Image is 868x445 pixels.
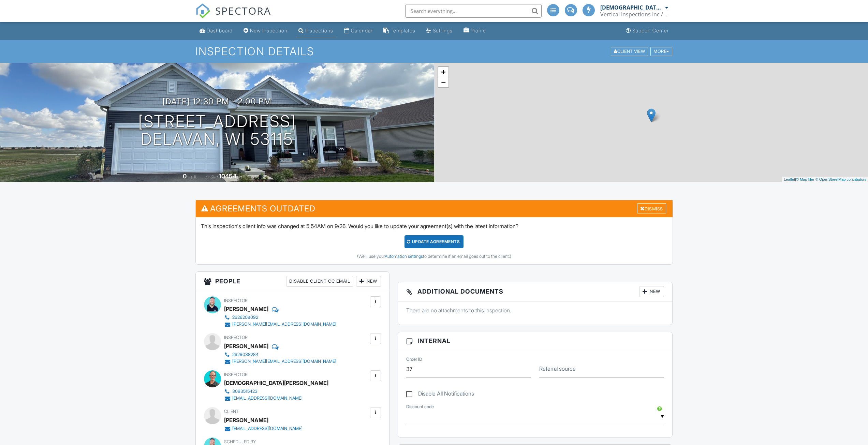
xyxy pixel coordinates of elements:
div: New [639,286,664,297]
a: Automation settings [385,254,423,259]
div: 0 [183,173,187,180]
a: Inspections [296,25,336,37]
a: © OpenStreetMap contributors [815,177,866,181]
a: SPECTORA [195,9,271,24]
div: [PERSON_NAME] [224,341,268,351]
span: Inspector [224,335,248,340]
div: New [356,276,381,287]
a: Settings [424,25,455,37]
div: Client View [611,47,648,56]
span: sq. ft. [188,174,197,179]
div: [PERSON_NAME] [224,304,268,314]
div: Profile [471,28,486,33]
div: 2629038284 [232,352,259,357]
a: Zoom in [438,67,448,77]
div: Templates [391,28,415,33]
div: (We'll use your to determine if an email goes out to the client.) [201,254,667,259]
div: [DEMOGRAPHIC_DATA][PERSON_NAME] [224,378,328,388]
a: © MapTiler [796,177,814,181]
div: 2626208092 [232,315,258,320]
h3: Internal [398,332,673,350]
div: 10454 [219,173,236,180]
span: Inspector [224,298,248,303]
div: [EMAIL_ADDRESS][DOMAIN_NAME] [232,426,303,431]
div: 3093515423 [232,389,258,394]
a: Client View [610,48,650,54]
h3: Additional Documents [398,282,673,301]
div: Vertical Inspections Inc / Vertical Mitigation [600,11,668,18]
a: 2629038284 [224,351,336,358]
div: New Inspection [250,28,288,33]
p: There are no attachments to this inspection. [406,307,664,314]
a: Dashboard [197,25,235,37]
div: Dismiss [637,203,666,214]
div: Disable Client CC Email [286,276,353,287]
div: [PERSON_NAME][EMAIL_ADDRESS][DOMAIN_NAME] [232,322,336,327]
div: [PERSON_NAME][EMAIL_ADDRESS][DOMAIN_NAME] [232,359,336,364]
div: [DEMOGRAPHIC_DATA][PERSON_NAME] [600,4,663,11]
img: The Best Home Inspection Software - Spectora [195,3,210,18]
a: [PERSON_NAME][EMAIL_ADDRESS][DOMAIN_NAME] [224,358,336,365]
a: 3093515423 [224,388,323,395]
div: Settings [433,28,453,33]
a: New Inspection [241,25,290,37]
div: Dashboard [207,28,233,33]
a: [PERSON_NAME][EMAIL_ADDRESS][DOMAIN_NAME] [224,321,336,328]
label: Referral source [539,365,576,372]
a: Zoom out [438,77,448,87]
div: Support Center [632,28,669,33]
h3: Agreements Outdated [196,200,673,217]
div: [EMAIL_ADDRESS][DOMAIN_NAME] [232,396,303,401]
div: Inspections [305,28,333,33]
span: Lot Size [204,174,218,179]
a: 2626208092 [224,314,336,321]
h3: People [196,272,389,291]
a: Leaflet [784,177,795,181]
div: This inspection's client info was changed at 5:54AM on 9/26. Would you like to update your agreem... [196,217,673,264]
input: Search everything... [405,4,542,18]
label: Discount code [406,404,434,410]
span: SPECTORA [215,3,271,18]
h3: [DATE] 12:30 pm - 2:00 pm [162,97,271,106]
a: Support Center [623,25,672,37]
div: [PERSON_NAME] [224,415,268,425]
label: Order ID [406,356,422,362]
h1: Inspection Details [195,45,673,57]
span: Client [224,409,239,414]
a: [EMAIL_ADDRESS][DOMAIN_NAME] [224,425,303,432]
a: Calendar [341,25,375,37]
div: | [782,177,868,182]
a: Profile [461,25,489,37]
div: Calendar [351,28,372,33]
h1: [STREET_ADDRESS] Delavan, WI 53115 [138,113,296,149]
a: Templates [381,25,418,37]
span: sq.ft. [237,174,246,179]
label: Disable All Notifications [406,390,474,399]
div: Update Agreements [404,235,464,248]
span: Scheduled By [224,439,256,444]
span: Inspector [224,372,248,377]
a: [EMAIL_ADDRESS][DOMAIN_NAME] [224,395,323,402]
div: More [650,47,672,56]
